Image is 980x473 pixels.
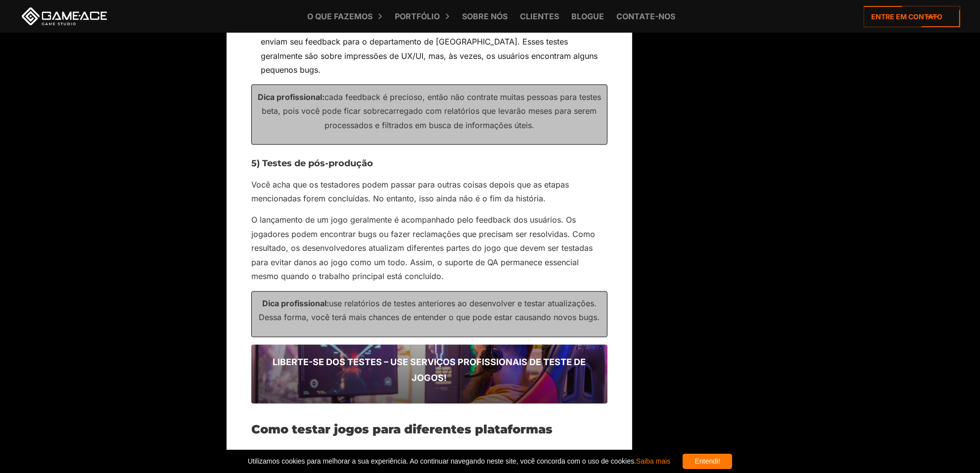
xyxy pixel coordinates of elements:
font: Liberte-se dos testes – use serviços profissionais de teste de jogos! [273,357,586,383]
font: Dica profissional: [258,92,325,102]
font: Você acha que os testadores podem passar para outras coisas depois que as etapas mencionadas fore... [251,180,569,204]
font: Utilizamos cookies para melhorar a sua experiência. Ao continuar navegando neste site, você conco... [248,457,636,465]
font: Clientes [520,11,559,21]
font: 5) Testes de pós-produção [251,158,373,169]
font: cada feedback é precioso, então não contrate muitas pessoas para testes beta, pois você pode fica... [262,92,602,130]
font: use relatórios de testes anteriores ao desenvolver e testar atualizações. Dessa forma, você terá ... [259,299,600,323]
font: Dica profissional: [262,299,329,309]
font: O lançamento de um jogo geralmente é acompanhado pelo feedback dos usuários. Os jogadores podem e... [251,215,595,282]
a: Saiba mais [636,457,670,465]
font: O que fazemos [307,11,373,21]
font: Blogue [571,11,604,21]
font: Entendi! [695,457,720,465]
font: Sobre nós [462,11,508,21]
font: Como testar jogos para diferentes plataformas [251,423,553,437]
font: Contate-nos [616,11,675,21]
font: Portfólio [395,11,440,21]
a: Liberte-se dos testes – use serviços profissionais de teste de jogos! [251,345,607,404]
a: Entre em contato [864,6,960,27]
